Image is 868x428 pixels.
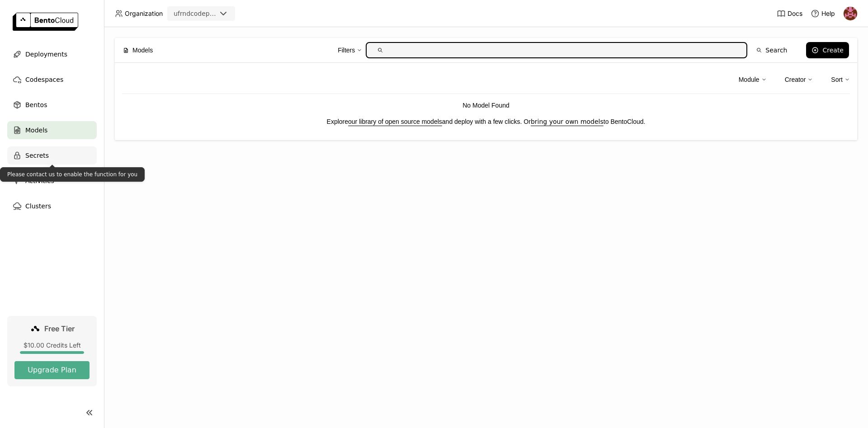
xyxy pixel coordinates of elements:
[821,9,835,18] span: Help
[122,117,850,127] p: Explore and deploy with a few clicks. Or to BentoCloud.
[7,146,97,165] a: Secrets
[14,361,90,379] button: Upgrade Plan
[751,42,793,58] button: Search
[132,45,153,55] span: Models
[348,118,442,125] a: our library of open source models
[122,100,850,110] p: No Model Found
[7,71,97,89] a: Codespaces
[788,9,802,18] span: Docs
[25,49,67,60] span: Deployments
[217,9,218,19] input: Selected ufrndcodeployment.
[777,9,802,18] a: Docs
[174,9,216,18] div: ufrndcodeployment
[25,99,47,110] span: Bentos
[7,96,97,114] a: Bentos
[7,45,97,63] a: Deployments
[822,47,844,54] div: Create
[125,9,163,18] span: Organization
[25,150,49,161] span: Secrets
[7,121,97,139] a: Models
[831,75,843,85] div: Sort
[14,341,90,349] div: $10.00 Credits Left
[338,41,362,60] div: Filters
[785,75,806,85] div: Creator
[25,74,63,85] span: Codespaces
[44,324,75,333] span: Free Tier
[811,9,835,18] div: Help
[806,42,849,58] button: Create
[25,125,47,136] span: Models
[844,7,857,20] img: Hélio Júnior
[531,118,604,125] a: bring your own models
[739,70,767,89] div: Module
[7,316,97,386] a: Free Tier$10.00 Credits LeftUpgrade Plan
[785,70,813,89] div: Creator
[739,75,759,85] div: Module
[831,70,850,89] div: Sort
[338,45,355,55] div: Filters
[7,197,97,215] a: Clusters
[25,201,51,212] span: Clusters
[13,13,78,31] img: logo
